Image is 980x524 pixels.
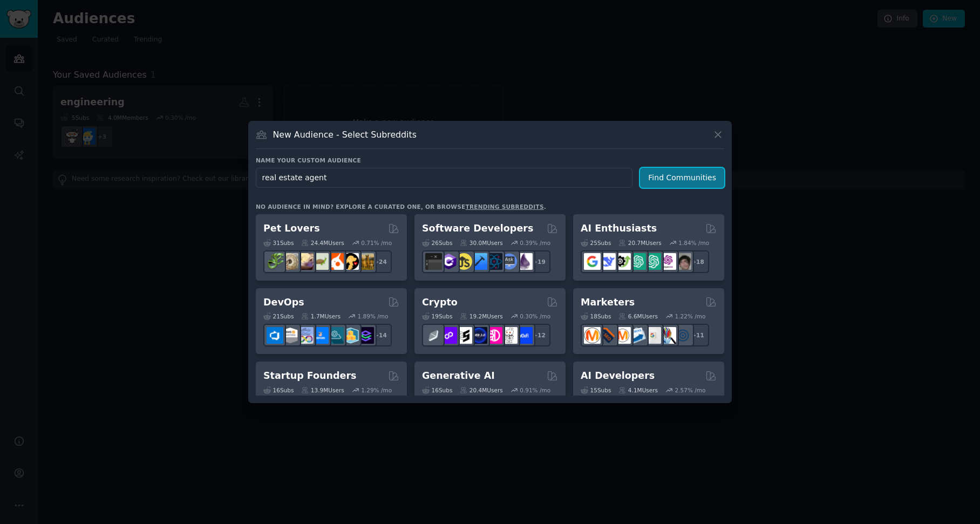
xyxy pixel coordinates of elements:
[581,296,635,309] h2: Marketers
[644,253,661,270] img: chatgpt_prompts_
[455,327,472,344] img: ethstaker
[501,327,518,344] img: CryptoNews
[460,312,502,320] div: 19.2M Users
[342,253,359,270] img: PetAdvice
[501,253,518,270] img: AskComputerScience
[618,386,658,394] div: 4.1M Users
[267,253,283,270] img: herpetology
[675,327,691,344] img: OnlineMarketing
[327,327,344,344] img: platformengineering
[629,327,646,344] img: Emailmarketing
[460,386,502,394] div: 20.4M Users
[273,129,417,140] h3: New Audience - Select Subreddits
[581,239,611,247] div: 25 Sub s
[263,369,356,383] h2: Startup Founders
[256,203,546,210] div: No audience in mind? Explore a curated one, or browse .
[686,324,709,346] div: + 11
[659,253,676,270] img: OpenAIDev
[357,327,374,344] img: PlatformEngineers
[528,324,550,346] div: + 12
[581,312,611,320] div: 18 Sub s
[629,253,646,270] img: chatgpt_promptDesign
[267,327,283,344] img: azuredevops
[659,327,676,344] img: MarketingResearch
[422,386,452,394] div: 16 Sub s
[282,327,298,344] img: AWS_Certified_Experts
[465,203,543,210] a: trending subreddits
[342,327,359,344] img: aws_cdk
[486,327,502,344] img: defiblockchain
[301,239,344,247] div: 24.4M Users
[256,168,632,188] input: Pick a short name, like "Digital Marketers" or "Movie-Goers"
[678,239,709,247] div: 1.84 % /mo
[263,296,304,309] h2: DevOps
[584,327,601,344] img: content_marketing
[301,386,344,394] div: 13.9M Users
[369,250,392,273] div: + 24
[263,222,320,235] h2: Pet Lovers
[675,312,706,320] div: 1.22 % /mo
[357,253,374,270] img: dogbreed
[581,222,657,235] h2: AI Enthusiasts
[422,239,452,247] div: 26 Sub s
[361,239,392,247] div: 0.71 % /mo
[486,253,502,270] img: reactnative
[599,253,616,270] img: DeepSeek
[256,156,724,164] h3: Name your custom audience
[455,253,472,270] img: learnjavascript
[516,327,533,344] img: defi_
[471,253,487,270] img: iOSProgramming
[440,327,457,344] img: 0xPolygon
[361,386,392,394] div: 1.29 % /mo
[312,327,329,344] img: DevOpsLinks
[425,327,442,344] img: ethfinance
[440,253,457,270] img: csharp
[581,386,611,394] div: 15 Sub s
[312,253,329,270] img: turtle
[425,253,442,270] img: software
[422,296,458,309] h2: Crypto
[618,312,658,320] div: 6.6M Users
[686,250,709,273] div: + 18
[263,239,294,247] div: 31 Sub s
[581,369,655,383] h2: AI Developers
[263,386,294,394] div: 16 Sub s
[471,327,487,344] img: web3
[614,327,631,344] img: AskMarketing
[675,386,706,394] div: 2.57 % /mo
[516,253,533,270] img: elixir
[422,369,495,383] h2: Generative AI
[358,312,389,320] div: 1.89 % /mo
[327,253,344,270] img: cockatiel
[675,253,691,270] img: ArtificalIntelligence
[520,386,550,394] div: 0.91 % /mo
[422,312,452,320] div: 19 Sub s
[460,239,502,247] div: 30.0M Users
[263,312,294,320] div: 21 Sub s
[301,312,341,320] div: 1.7M Users
[618,239,661,247] div: 20.7M Users
[297,327,314,344] img: Docker_DevOps
[599,327,616,344] img: bigseo
[520,312,550,320] div: 0.30 % /mo
[422,222,533,235] h2: Software Developers
[644,327,661,344] img: googleads
[520,239,550,247] div: 0.39 % /mo
[282,253,298,270] img: ballpython
[614,253,631,270] img: AItoolsCatalog
[528,250,550,273] div: + 19
[297,253,314,270] img: leopardgeckos
[584,253,601,270] img: GoogleGeminiAI
[369,324,392,346] div: + 14
[640,168,724,188] button: Find Communities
